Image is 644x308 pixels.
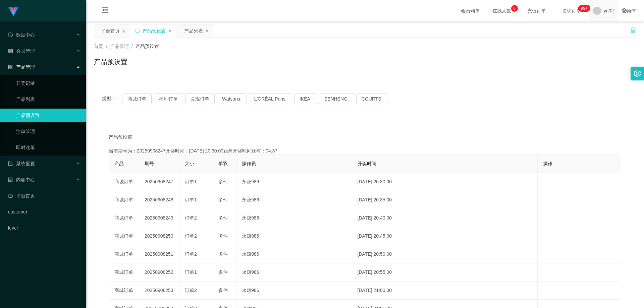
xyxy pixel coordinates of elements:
span: 产品管理 [8,64,35,70]
td: 商城订单 [109,263,139,282]
td: [DATE] 21:00:00 [352,282,538,300]
button: 兑现订单 [185,94,215,104]
i: 图标: unlock [630,27,636,33]
sup: 273 [578,5,590,12]
td: 20250908248 [139,191,179,209]
td: 20250908250 [139,227,179,245]
td: 永赚986 [236,227,352,245]
button: COURTS. [356,94,388,104]
td: 20250908247 [139,173,179,191]
i: 图标: profile [8,177,13,182]
td: [DATE] 20:50:00 [352,245,538,263]
span: 多件 [218,233,228,239]
div: 产品列表 [184,24,203,37]
span: 期号 [145,161,154,166]
button: Watsons. [217,94,247,104]
span: 操作员 [242,161,256,166]
span: 多件 [218,197,228,202]
i: 图标: form [8,161,13,166]
td: [DATE] 20:35:00 [352,191,538,209]
span: 产品管理 [110,44,129,49]
td: [DATE] 20:55:00 [352,263,538,282]
span: 多件 [218,288,228,293]
span: / [106,44,107,49]
i: 图标: menu-fold [94,0,117,22]
button: SENHENG. [319,94,354,104]
td: [DATE] 20:40:00 [352,209,538,227]
td: 20250908253 [139,282,179,300]
sup: 6 [511,5,518,12]
td: 商城订单 [109,173,139,191]
i: 图标: setting [634,70,641,77]
span: 大小 [185,161,194,166]
span: 订单1 [185,269,197,275]
td: 商城订单 [109,191,139,209]
td: 商城订单 [109,245,139,263]
div: 平台首页 [101,24,120,37]
span: 多件 [218,179,228,184]
span: 系统配置 [8,161,35,166]
span: 订单1 [185,197,197,202]
td: 商城订单 [109,282,139,300]
span: 操作 [543,161,552,166]
a: 产品列表 [16,93,80,106]
p: 6 [513,5,516,12]
td: 永赚986 [236,263,352,282]
i: 图标: sync [135,28,140,33]
td: 20250908251 [139,245,179,263]
span: 多件 [218,215,228,221]
div: 产品预设置 [143,24,166,37]
i: 图标: close [122,29,126,33]
a: 即时注单 [16,141,80,154]
span: 提现订单 [559,8,584,13]
button: IKEA. [294,94,317,104]
span: 产品预设值 [109,134,132,141]
td: 永赚986 [236,173,352,191]
span: 内容中心 [8,177,35,182]
span: 订单1 [185,179,197,184]
a: 产品预设置 [16,109,80,122]
span: / [131,44,133,49]
i: 图标: global [622,8,627,13]
td: 永赚986 [236,282,352,300]
a: 注单管理 [16,125,80,138]
span: 会员管理 [8,48,35,54]
span: 多件 [218,269,228,275]
td: 商城订单 [109,209,139,227]
a: 图标: dashboard平台首页 [8,189,80,202]
span: 充值订单 [524,8,549,13]
span: 产品 [114,161,124,166]
td: [DATE] 20:30:00 [352,173,538,191]
span: 在线人数 [489,8,515,13]
a: customer [8,205,80,219]
div: 当前期号为：20250908247开奖时间：[DATE] 20:30:00距离开奖时间还有：04:37 [109,147,621,155]
i: 图标: table [8,49,13,53]
span: 订单2 [185,288,197,293]
button: L'ORÉAL Paris. [249,94,292,104]
td: 永赚986 [236,191,352,209]
span: 首页 [94,44,103,49]
td: 商城订单 [109,227,139,245]
td: 20250908249 [139,209,179,227]
span: 类型： [102,94,122,104]
i: 图标: close [205,29,209,33]
span: 产品预设置 [136,44,159,49]
h1: 产品预设置 [94,57,127,67]
span: 订单2 [185,215,197,221]
span: 订单2 [185,233,197,239]
i: 图标: appstore-o [8,65,13,69]
td: 永赚986 [236,209,352,227]
span: 单双 [218,161,228,166]
button: 福利订单 [154,94,183,104]
a: 开奖记录 [16,76,80,90]
span: 开奖时间 [358,161,376,166]
i: 图标: close [168,29,172,33]
a: level [8,221,80,235]
td: [DATE] 20:45:00 [352,227,538,245]
img: logo.9652507e.png [8,7,19,16]
button: 商城订单 [122,94,152,104]
span: 数据中心 [8,32,35,38]
td: 20250908252 [139,263,179,282]
i: 图标: check-circle-o [8,33,13,37]
span: 订单2 [185,251,197,257]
